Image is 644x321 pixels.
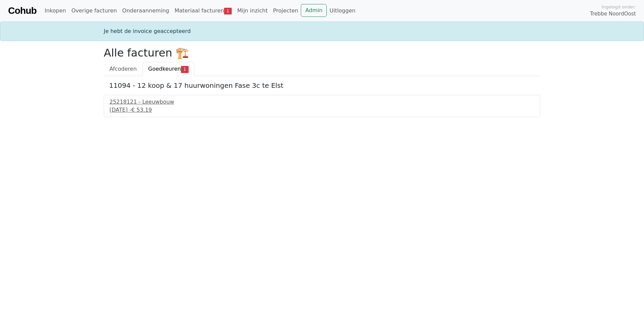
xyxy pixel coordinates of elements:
span: 1 [224,8,232,14]
a: Cohub [8,3,36,19]
h5: 11094 - 12 koop & 17 huurwoningen Fase 3c te Elst [109,81,535,90]
div: [DATE] - [109,106,535,114]
div: Je hebt de invoice geaccepteerd [100,27,544,35]
h2: Alle facturen 🏗️ [104,46,540,59]
div: 25218121 - Leeuwbouw [109,98,535,106]
a: Materiaal facturen1 [172,4,234,17]
a: Uitloggen [327,4,358,17]
span: Trebbe NoordOost [590,10,636,18]
span: € 53.19 [131,107,152,113]
a: Inkopen [42,4,68,17]
a: Onderaanneming [120,4,172,17]
span: Ingelogd onder: [602,4,636,10]
a: Admin [301,4,327,17]
a: Mijn inzicht [234,4,270,17]
span: 1 [181,66,189,73]
a: Projecten [270,4,301,17]
a: Goedkeuren1 [142,62,194,76]
a: Overige facturen [69,4,120,17]
a: 25218121 - Leeuwbouw[DATE] -€ 53.19 [109,98,535,114]
span: Afcoderen [109,66,137,72]
a: Afcoderen [104,62,142,76]
span: Goedkeuren [148,66,181,72]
